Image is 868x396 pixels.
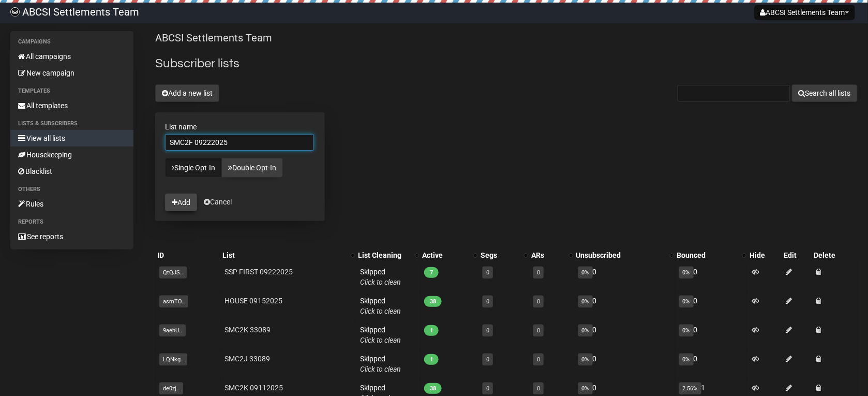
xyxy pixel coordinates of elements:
[679,354,694,365] span: 0%
[486,385,489,392] a: 0
[424,383,442,394] span: 38
[225,297,283,305] a: HOUSE 09152025
[360,336,401,344] a: Click to clean
[358,250,410,260] div: List Cleaning
[784,250,810,260] div: Edit
[155,84,219,102] button: Add a new list
[221,158,283,178] a: Double Opt-In
[165,122,315,131] label: List name
[424,296,442,307] span: 38
[165,134,314,151] input: The name of your new list
[225,384,283,392] a: SMC2K 09112025
[10,48,133,65] a: All campaigns
[675,262,748,291] td: 0
[10,146,133,163] a: Housekeeping
[747,248,782,262] th: Hide: No sort applied, sorting is disabled
[159,354,187,365] span: LQNkg..
[10,163,133,180] a: Blacklist
[360,268,401,286] span: Skipped
[159,296,188,307] span: asmTO..
[675,320,748,349] td: 0
[675,291,748,320] td: 0
[679,296,694,307] span: 0%
[578,354,593,365] span: 0%
[537,327,540,334] a: 0
[223,250,346,260] div: List
[578,296,593,307] span: 0%
[578,383,593,394] span: 0%
[574,320,675,349] td: 0
[356,248,420,262] th: List Cleaning: No sort applied, activate to apply an ascending sort
[157,250,219,260] div: ID
[159,325,186,336] span: 9aehU..
[10,118,133,130] li: Lists & subscribers
[679,325,694,336] span: 0%
[204,198,232,206] a: Cancel
[574,349,675,378] td: 0
[165,194,197,211] button: Add
[159,267,187,278] span: QtQJS..
[574,248,675,262] th: Unsubscribed: No sort applied, activate to apply an ascending sort
[537,269,540,276] a: 0
[576,250,665,260] div: Unsubscribed
[360,278,401,286] a: Click to clean
[424,267,439,278] span: 7
[782,248,812,262] th: Edit: No sort applied, sorting is disabled
[424,354,439,365] span: 1
[155,31,858,45] p: ABCSI Settlements Team
[750,250,780,260] div: Hide
[360,307,401,315] a: Click to clean
[537,298,540,305] a: 0
[578,325,593,336] span: 0%
[574,291,675,320] td: 0
[481,250,519,260] div: Segs
[10,36,133,48] li: Campaigns
[10,97,133,114] a: All templates
[155,248,221,262] th: ID: No sort applied, sorting is disabled
[537,356,540,363] a: 0
[424,325,439,336] span: 1
[422,250,468,260] div: Active
[792,84,858,102] button: Search all lists
[360,355,401,373] span: Skipped
[531,250,563,260] div: ARs
[486,356,489,363] a: 0
[10,196,133,212] a: Rules
[360,326,401,344] span: Skipped
[812,248,858,262] th: Delete: No sort applied, sorting is disabled
[755,5,855,20] button: ABCSI Settlements Team
[225,355,271,363] a: SMC2J 33089
[221,248,356,262] th: List: No sort applied, activate to apply an ascending sort
[10,65,133,81] a: New campaign
[679,383,701,394] span: 2.56%
[360,365,401,373] a: Click to clean
[679,267,694,278] span: 0%
[478,248,529,262] th: Segs: No sort applied, activate to apply an ascending sort
[420,248,478,262] th: Active: No sort applied, activate to apply an ascending sort
[814,250,856,260] div: Delete
[165,158,222,178] a: Single Opt-In
[155,54,858,73] h2: Subscriber lists
[486,298,489,305] a: 0
[360,297,401,315] span: Skipped
[159,383,183,394] span: de0zj..
[677,250,738,260] div: Bounced
[10,228,133,245] a: See reports
[10,183,133,196] li: Others
[675,349,748,378] td: 0
[578,267,593,278] span: 0%
[10,130,133,146] a: View all lists
[537,385,540,392] a: 0
[486,269,489,276] a: 0
[675,248,748,262] th: Bounced: No sort applied, activate to apply an ascending sort
[529,248,574,262] th: ARs: No sort applied, activate to apply an ascending sort
[486,327,489,334] a: 0
[10,216,133,228] li: Reports
[574,262,675,291] td: 0
[10,85,133,97] li: Templates
[225,326,271,334] a: SMC2K 33089
[10,7,20,17] img: 818717fe0d1a93967a8360cf1c6c54c8
[225,268,293,276] a: SSP FIRST 09222025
